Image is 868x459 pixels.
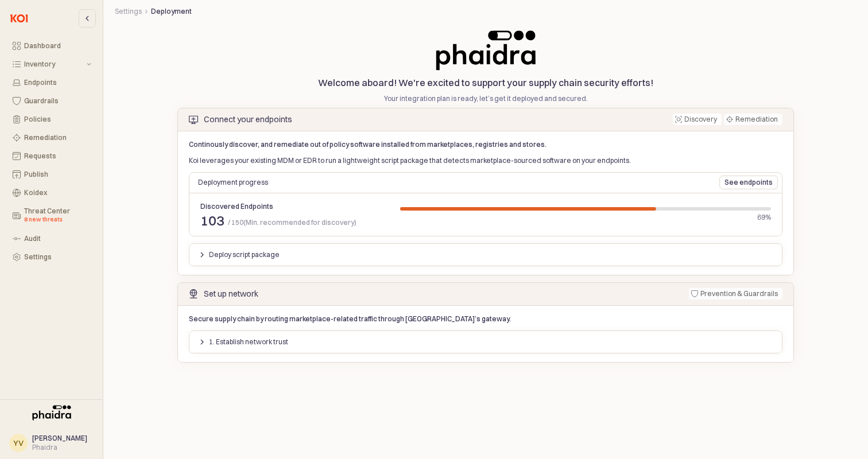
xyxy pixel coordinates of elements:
[6,203,98,228] button: Threat Center
[724,178,773,187] p: See endpoints
[400,213,771,222] div: 69%
[231,218,243,227] span: 150
[6,75,98,91] button: Endpoints
[6,148,98,164] button: Requests
[24,189,91,197] div: Koidex
[189,314,609,324] p: Secure supply chain by routing marketplace-related traffic through [GEOGRAPHIC_DATA]’s gateway.
[228,217,230,228] span: /
[24,97,91,105] div: Guardrails
[6,166,98,182] button: Publish
[204,289,258,298] div: Set up network
[200,202,356,211] div: Discovered Endpoints
[115,7,857,16] nav: Breadcrumbs
[193,335,293,349] button: 1. Establish network trust
[151,7,192,16] button: Deployment
[24,42,91,50] div: Dashboard
[684,114,717,125] div: Discovery
[735,114,778,125] div: Remediation
[6,111,98,127] button: Policies
[24,170,91,178] div: Publish
[32,434,87,442] span: [PERSON_NAME]
[200,212,224,229] span: 103
[115,94,857,104] p: Your integration plan is ready, let’s get it deployed and secured.
[24,79,91,87] div: Endpoints
[198,177,627,188] p: Deployment progress
[400,207,771,222] div: Progress bar
[115,7,142,16] button: Settings
[243,217,356,228] span: (Min. recommended for discovery)
[227,217,356,228] span: 150(Min. recommended for discovery)
[24,207,91,224] div: Threat Center
[24,115,91,123] div: Policies
[24,152,91,160] div: Requests
[6,130,98,146] button: Remediation
[6,185,98,201] button: Koidex
[24,134,91,142] div: Remediation
[24,235,91,243] div: Audit
[6,56,98,72] button: Inventory
[115,76,857,90] p: Welcome aboard! We're excited to support your supply chain security efforts!
[24,60,84,68] div: Inventory
[13,437,24,449] div: YV
[6,231,98,247] button: Audit
[204,115,292,124] div: Connect your endpoints
[9,434,28,452] button: YV
[32,443,87,452] div: Phaidra
[209,250,280,259] p: Deploy script package
[700,288,778,299] div: Prevention & Guardrails
[6,93,98,109] button: Guardrails
[24,215,91,224] div: 8 new threats
[719,176,778,189] button: See endpoints
[189,139,782,150] p: Continously discover, and remediate out of policy software installed from marketplaces, registrie...
[189,155,782,166] p: Koi leverages your existing MDM or EDR to run a lightweight script package that detects marketpla...
[209,337,288,347] p: 1. Establish network trust
[6,249,98,265] button: Settings
[6,38,98,54] button: Dashboard
[200,213,224,227] span: 103
[24,253,91,261] div: Settings
[193,248,285,262] button: Deploy script package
